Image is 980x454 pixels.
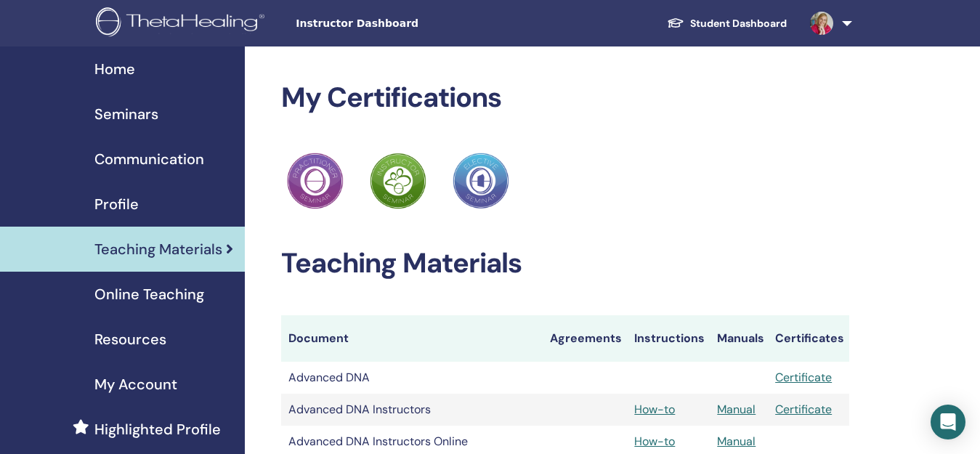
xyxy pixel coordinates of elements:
img: Practitioner [370,153,426,209]
img: graduation-cap-white.svg [667,17,684,29]
a: Certificate [775,402,832,417]
a: Student Dashboard [655,10,798,37]
span: Instructor Dashboard [296,16,514,31]
th: Agreements [543,315,627,362]
td: Advanced DNA Instructors [281,394,543,426]
h2: My Certifications [281,81,849,115]
a: Certificate [775,370,832,385]
img: Practitioner [453,153,509,209]
span: My Account [94,373,177,395]
a: Manual [717,402,756,417]
div: Open Intercom Messenger [931,405,965,439]
th: Instructions [627,315,710,362]
img: Practitioner [287,153,344,209]
td: Advanced DNA [281,362,543,394]
th: Certificates [768,315,849,362]
span: Online Teaching [94,283,204,305]
span: Home [94,58,135,80]
a: Manual [717,434,756,449]
img: default.jpg [810,12,833,35]
span: Communication [94,148,204,170]
a: How-to [634,434,675,449]
span: Teaching Materials [94,238,222,260]
th: Manuals [710,315,768,362]
span: Profile [94,193,139,215]
span: Highlighted Profile [94,418,221,440]
span: Seminars [94,103,158,125]
h2: Teaching Materials [281,247,849,280]
a: How-to [634,402,675,417]
th: Document [281,315,543,362]
span: Resources [94,328,166,350]
img: logo.png [96,7,270,40]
